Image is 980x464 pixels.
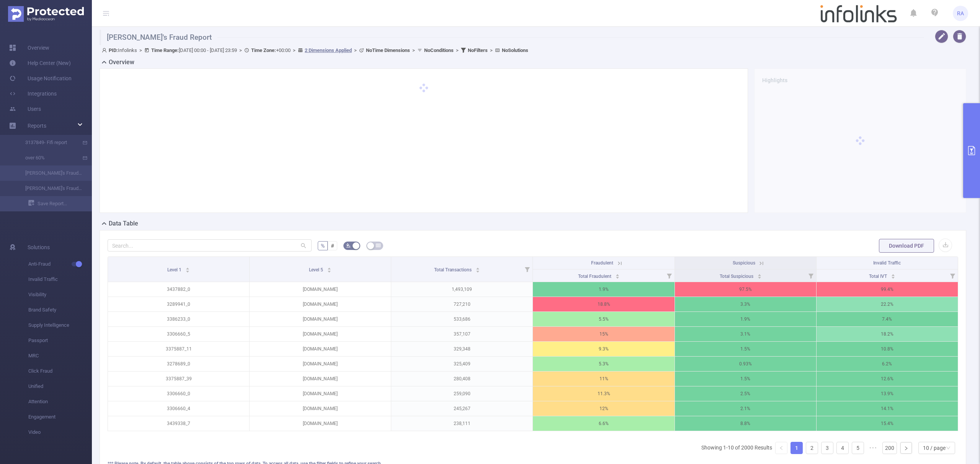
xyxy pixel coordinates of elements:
[891,276,895,278] i: icon: caret-down
[454,47,461,53] span: >
[675,282,816,297] p: 97.5%
[775,442,787,454] li: Previous Page
[533,312,674,326] p: 5.5%
[167,267,183,273] span: Level 1
[879,239,934,253] button: Download PDF
[391,386,532,401] p: 259,090
[250,372,391,386] p: [DOMAIN_NAME]
[327,266,332,271] div: Sort
[186,266,190,269] i: icon: caret-up
[28,363,92,379] span: Click Fraud
[836,442,849,454] li: 4
[757,273,762,277] div: Sort
[720,274,755,279] span: Total Suspicious
[664,269,675,282] i: Filter menu
[15,181,83,196] a: [PERSON_NAME]'s Fraud Report with Host (site)
[391,372,532,386] p: 280,408
[15,165,83,181] a: [PERSON_NAME]'s Fraud Report
[533,416,674,431] p: 6.6%
[817,282,958,297] p: 99.4%
[957,6,964,21] span: RA
[186,269,190,272] i: icon: caret-down
[28,302,92,318] span: Brand Safety
[900,442,912,454] li: Next Page
[733,260,755,266] span: Suspicious
[806,442,818,454] a: 2
[822,442,833,454] a: 3
[28,333,92,348] span: Passport
[250,282,391,297] p: [DOMAIN_NAME]
[28,256,92,272] span: Anti-Fraud
[522,257,532,282] i: Filter menu
[591,260,613,266] span: Fraudulent
[904,446,908,451] i: icon: right
[108,312,249,326] p: 3386233_0
[615,273,619,275] i: icon: caret-up
[852,442,864,454] li: 5
[891,273,895,275] i: icon: caret-up
[108,416,249,431] p: 3439338_7
[28,272,92,287] span: Invalid Traffic
[867,442,879,454] span: •••
[9,40,49,55] a: Overview
[923,442,946,454] div: 10 / page
[869,274,888,279] span: Total IVT
[675,297,816,311] p: 3.3%
[837,442,848,454] a: 4
[821,442,833,454] li: 3
[109,47,118,53] b: PID:
[250,297,391,311] p: [DOMAIN_NAME]
[675,416,816,431] p: 8.8%
[309,267,324,273] span: Level 5
[108,282,249,297] p: 3437882_0
[757,273,761,275] i: icon: caret-up
[291,47,298,53] span: >
[476,266,480,269] i: icon: caret-up
[675,342,816,356] p: 1.5%
[366,47,410,53] b: No Time Dimensions
[391,327,532,341] p: 357,107
[805,269,816,282] i: Filter menu
[108,327,249,341] p: 3306660_5
[675,401,816,416] p: 2.1%
[502,47,528,53] b: No Solutions
[578,274,612,279] span: Total Fraudulent
[675,312,816,326] p: 1.9%
[675,327,816,341] p: 3.1%
[9,101,41,117] a: Users
[327,266,332,269] i: icon: caret-up
[817,342,958,356] p: 10.8%
[675,357,816,371] p: 0.93%
[137,47,144,53] span: >
[28,196,92,211] a: Save Report...
[867,442,879,454] li: Next 5 Pages
[946,446,951,451] i: icon: down
[28,379,92,394] span: Unified
[391,357,532,371] p: 325,409
[882,442,897,454] li: 200
[185,266,190,271] div: Sort
[250,327,391,341] p: [DOMAIN_NAME]
[9,55,71,71] a: Help Center (New)
[376,243,381,248] i: icon: table
[817,386,958,401] p: 13.9%
[100,30,924,45] h1: [PERSON_NAME]'s Fraud Report
[28,394,92,409] span: Attention
[817,357,958,371] p: 6.2%
[108,297,249,311] p: 3289941_0
[28,409,92,425] span: Engagement
[109,219,138,228] h2: Data Table
[251,47,276,53] b: Time Zone:
[250,357,391,371] p: [DOMAIN_NAME]
[476,269,480,272] i: icon: caret-down
[475,266,480,271] div: Sort
[108,342,249,356] p: 3375887_11
[675,372,816,386] p: 1.5%
[28,123,46,129] span: Reports
[250,416,391,431] p: [DOMAIN_NAME]
[346,243,351,248] i: icon: bg-colors
[533,342,674,356] p: 9.3%
[817,372,958,386] p: 12.6%
[15,135,83,150] a: 3137849- Fifi report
